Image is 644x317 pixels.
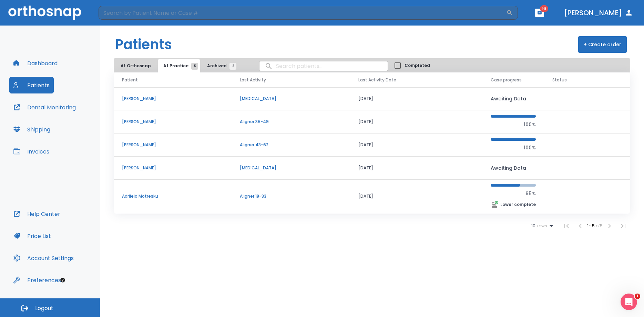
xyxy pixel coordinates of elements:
[350,110,482,133] td: [DATE]
[491,189,536,198] p: 65%
[350,180,482,213] td: [DATE]
[9,228,55,244] button: Price List
[229,63,236,70] span: 2
[9,206,64,222] button: Help Center
[491,143,536,152] p: 100%
[122,165,223,171] p: [PERSON_NAME]
[621,294,637,310] iframe: Intercom live chat
[540,5,548,12] span: 16
[9,77,54,93] button: Patients
[9,99,80,116] button: Dental Monitoring
[240,165,342,171] p: [MEDICAL_DATA]
[122,142,223,148] p: [PERSON_NAME]
[240,193,342,199] p: Aligner 18-33
[115,59,156,72] button: At Orthosnap
[163,63,195,69] span: At Practice
[122,119,223,125] p: [PERSON_NAME]
[350,87,482,110] td: [DATE]
[122,77,138,83] span: Patient
[535,224,547,228] span: rows
[596,223,603,229] span: of 5
[122,96,223,102] p: [PERSON_NAME]
[491,95,536,103] p: Awaiting Data
[9,272,65,288] button: Preferences
[122,193,223,199] p: Adriiela Motresku
[240,77,266,83] span: Last Activity
[552,77,567,83] span: Status
[259,59,388,73] input: search
[578,36,627,53] button: + Create order
[500,201,536,208] p: Lower complete
[207,63,233,69] span: Archived
[350,133,482,157] td: [DATE]
[99,6,506,20] input: Search by Patient Name or Case #
[115,59,240,72] div: tabs
[191,63,198,70] span: 5
[60,277,66,283] div: Tooltip anchor
[9,55,62,71] button: Dashboard
[350,157,482,180] td: [DATE]
[587,223,596,229] span: 1 - 5
[9,143,53,160] button: Invoices
[491,120,536,129] p: 100%
[491,164,536,172] p: Awaiting Data
[635,294,640,299] span: 1
[9,121,54,138] button: Shipping
[491,77,522,83] span: Case progress
[240,119,342,125] p: Aligner 35-49
[405,62,430,69] span: Completed
[561,7,636,19] button: [PERSON_NAME]
[531,224,535,228] span: 10
[358,77,396,83] span: Last Activity Date
[240,96,342,102] p: [MEDICAL_DATA]
[115,34,172,55] h1: Patients
[9,250,78,266] button: Account Settings
[35,305,53,312] span: Logout
[8,6,81,20] img: Orthosnap
[240,142,342,148] p: Aligner 43-62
